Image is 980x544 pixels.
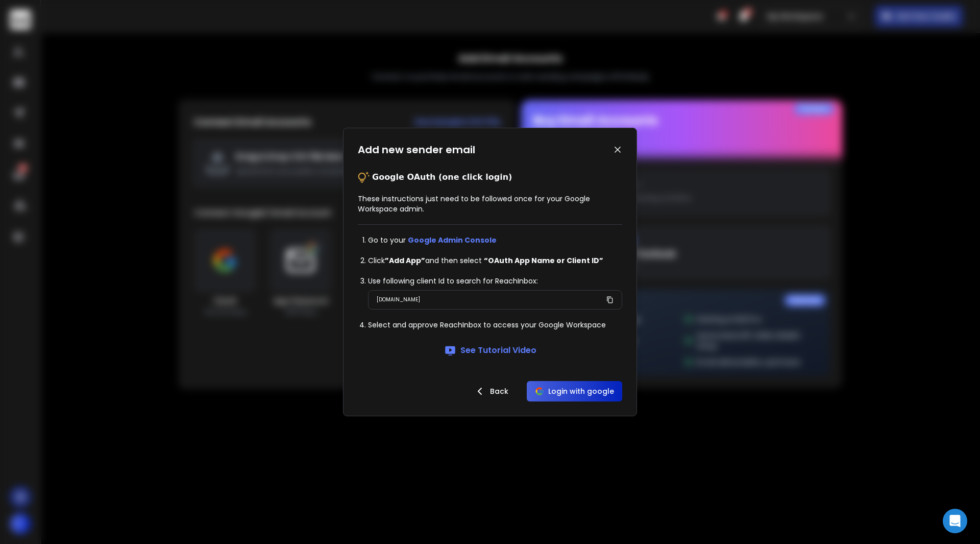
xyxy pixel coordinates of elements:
div: Open Intercom Messenger [943,509,967,533]
strong: ”Add App” [385,255,425,266]
button: Back [465,381,517,401]
strong: “OAuth App Name or Client ID” [484,255,603,266]
h1: Add new sender email [358,143,475,157]
a: Google Admin Console [408,235,497,245]
p: Google OAuth (one click login) [372,171,512,183]
p: These instructions just need to be followed once for your Google Workspace admin. [358,194,622,214]
img: tips [358,171,370,183]
li: Use following client Id to search for ReachInbox: [368,276,622,286]
li: Click and then select [368,255,622,266]
li: Go to your [368,235,622,245]
button: Login with google [527,381,622,401]
a: See Tutorial Video [444,344,536,357]
p: [DOMAIN_NAME] [377,295,420,305]
li: Select and approve ReachInbox to access your Google Workspace [368,320,622,330]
